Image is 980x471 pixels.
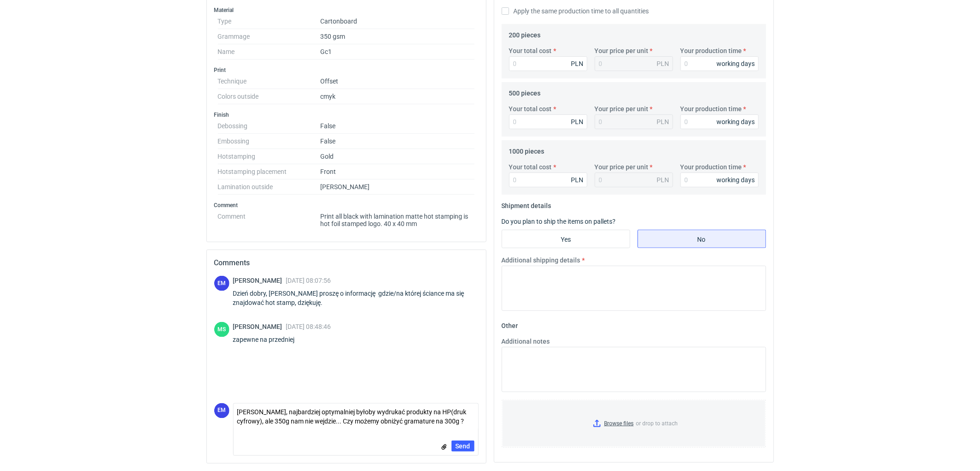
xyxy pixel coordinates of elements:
legend: 1000 pieces [509,144,545,155]
input: 0 [509,114,587,129]
div: working days [717,175,755,185]
dt: Hotstamping placement [218,164,321,179]
dd: Front [321,164,475,179]
label: Your price per unit [595,162,649,172]
label: Yes [502,230,630,248]
input: 0 [509,56,587,71]
dt: Type [218,14,321,29]
label: Apply the same production time to all quantities [502,6,649,16]
dt: Debossing [218,119,321,134]
h3: Finish [214,111,479,119]
dd: Print all black with lamination matte hot stamping is hot foil stamped logo. 40 x 40 mm [321,209,475,227]
label: Do you plan to ship the items on pallets? [502,218,616,225]
dd: [PERSON_NAME] [321,179,475,195]
div: Maciej Sikora [214,322,229,337]
label: Your production time [681,46,742,55]
span: [DATE] 08:07:56 [286,277,331,284]
figcaption: EM [214,403,229,418]
dd: False [321,119,475,134]
legend: Shipment details [502,198,552,209]
label: Your production time [681,104,742,113]
h3: Material [214,6,479,14]
span: [PERSON_NAME] [233,323,286,330]
h3: Print [214,66,479,74]
label: Your price per unit [595,46,649,55]
dd: 350 gsm [321,29,475,44]
dt: Grammage [218,29,321,44]
dt: Technique [218,74,321,89]
div: PLN [657,117,669,126]
div: Ewelina Macek [214,276,229,291]
label: Your total cost [509,46,552,55]
dt: Colors outside [218,89,321,104]
textarea: [PERSON_NAME], najbardziej optymalniej byłoby wydrukać produkty na HP(druk cyfrowy), ale 350g nam... [234,404,478,429]
div: PLN [571,175,584,185]
div: Ewelina Macek [214,403,229,418]
div: PLN [657,175,669,185]
div: Dzień dobry, [PERSON_NAME] proszę o informację gdzie/na której ściance ma się znajdować hot stamp... [233,289,479,307]
legend: 500 pieces [509,86,541,97]
div: PLN [571,59,584,68]
dt: Embossing [218,134,321,149]
legend: 200 pieces [509,28,541,39]
dt: Name [218,44,321,60]
dd: Gold [321,149,475,164]
label: No [638,230,766,248]
label: Your production time [681,162,742,172]
label: Your total cost [509,104,552,113]
label: or drop to attach [502,400,766,447]
h2: Comments [214,257,479,268]
label: Your price per unit [595,104,649,113]
input: 0 [509,173,587,187]
dt: Lamination outside [218,179,321,195]
span: [DATE] 08:48:46 [286,323,331,330]
dd: Gc1 [321,44,475,60]
figcaption: EM [214,276,229,291]
input: 0 [681,56,759,71]
dt: Comment [218,209,321,227]
label: Your total cost [509,162,552,172]
input: 0 [681,173,759,187]
span: [PERSON_NAME] [233,277,286,284]
div: zapewne na przedniej [233,335,331,344]
div: working days [717,117,755,126]
div: PLN [657,59,669,68]
dd: Offset [321,74,475,89]
span: Send [456,443,470,449]
input: 0 [681,114,759,129]
div: working days [717,59,755,68]
label: Additional shipping details [502,256,581,265]
dt: Hotstamping [218,149,321,164]
label: Additional notes [502,337,550,346]
legend: Other [502,318,518,329]
button: Send [452,441,475,452]
dd: False [321,134,475,149]
dd: Cartonboard [321,14,475,29]
dd: cmyk [321,89,475,104]
div: PLN [571,117,584,126]
figcaption: MS [214,322,229,337]
h3: Comment [214,202,479,209]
